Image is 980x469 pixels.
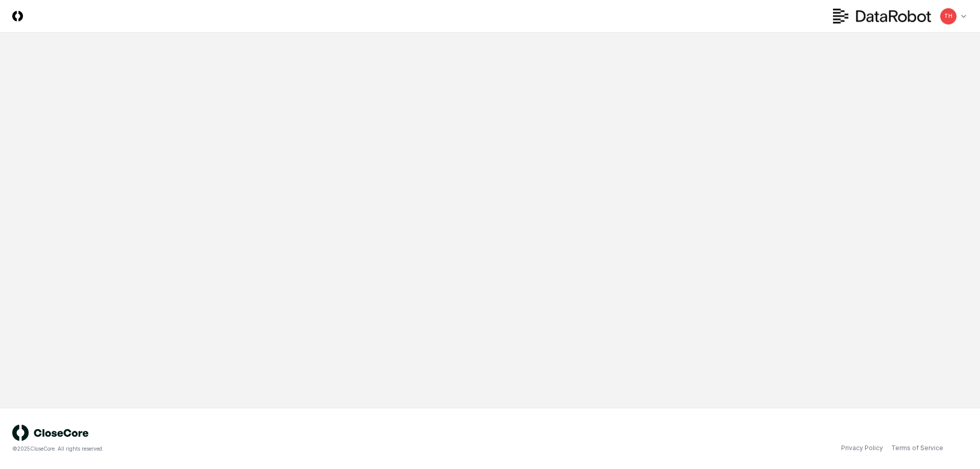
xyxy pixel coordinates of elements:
[12,445,490,453] div: © 2025 CloseCore. All rights reserved.
[12,11,23,21] img: Logo
[939,7,958,26] button: TH
[833,9,931,23] img: DataRobot logo
[891,443,943,453] a: Terms of Service
[841,443,883,453] a: Privacy Policy
[944,12,952,20] span: TH
[12,425,89,441] img: logo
